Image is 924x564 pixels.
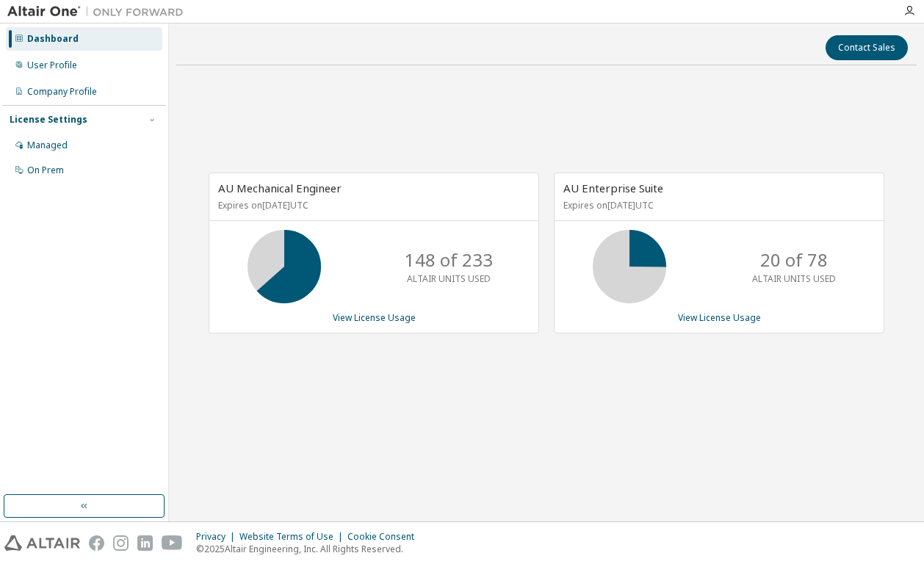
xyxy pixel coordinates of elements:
[196,543,423,555] p: © 2025 Altair Engineering, Inc. All Rights Reserved.
[826,35,908,60] button: Contact Sales
[407,272,491,285] p: ALTAIR UNITS USED
[347,531,423,543] div: Cookie Consent
[678,311,761,324] a: View License Usage
[563,181,663,195] span: AU Enterprise Suite
[563,199,871,211] p: Expires on [DATE] UTC
[218,181,342,195] span: AU Mechanical Engineer
[196,531,239,543] div: Privacy
[27,33,79,45] div: Dashboard
[218,199,526,211] p: Expires on [DATE] UTC
[4,535,80,551] img: altair_logo.svg
[333,311,416,324] a: View License Usage
[760,247,828,272] p: 20 of 78
[27,86,97,98] div: Company Profile
[239,531,347,543] div: Website Terms of Use
[162,535,183,551] img: youtube.svg
[27,140,68,151] div: Managed
[27,59,77,71] div: User Profile
[137,535,153,551] img: linkedin.svg
[113,535,129,551] img: instagram.svg
[405,247,493,272] p: 148 of 233
[27,164,64,176] div: On Prem
[89,535,104,551] img: facebook.svg
[7,4,191,19] img: Altair One
[752,272,836,285] p: ALTAIR UNITS USED
[10,114,87,126] div: License Settings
